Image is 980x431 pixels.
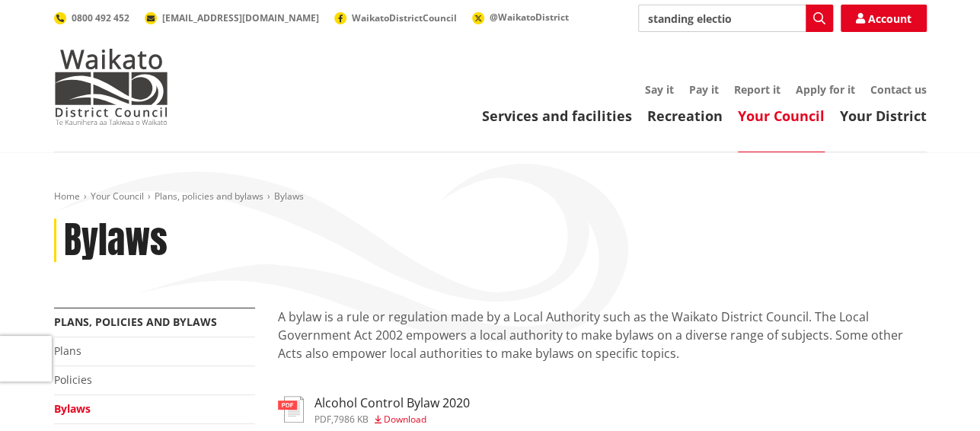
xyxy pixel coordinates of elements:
span: Bylaws [274,190,304,203]
a: Your Council [738,107,825,125]
h3: Alcohol Control Bylaw 2020 [314,396,470,410]
p: A bylaw is a rule or regulation made by a Local Authority such as the Waikato District Council. T... [278,308,927,381]
iframe: Messenger Launcher [910,367,965,422]
a: Plans, policies and bylaws [54,314,217,329]
a: Pay it [689,82,719,97]
a: Account [841,5,927,32]
a: Bylaws [54,401,91,416]
span: WaikatoDistrictCouncil [352,11,457,24]
a: Say it [645,82,674,97]
div: , [314,415,470,424]
a: Report it [734,82,780,97]
a: Services and facilities [482,107,632,125]
img: Waikato District Council - Te Kaunihera aa Takiwaa o Waikato [54,49,168,125]
a: Alcohol Control Bylaw 2020 pdf,7986 KB Download [278,396,470,423]
input: Search input [638,5,833,32]
a: Plans [54,343,81,358]
span: Download [384,413,426,426]
span: 7986 KB [334,413,369,426]
span: pdf [314,413,331,426]
a: Contact us [870,82,927,97]
a: Recreation [647,107,723,125]
a: Plans, policies and bylaws [155,190,263,203]
img: document-pdf.svg [278,396,304,423]
a: @WaikatoDistrict [472,11,569,24]
a: [EMAIL_ADDRESS][DOMAIN_NAME] [145,11,319,24]
a: WaikatoDistrictCouncil [334,11,457,24]
a: Home [54,190,80,203]
a: Your Council [91,190,144,203]
span: 0800 492 452 [72,11,129,24]
a: Your District [840,107,927,125]
span: @WaikatoDistrict [490,11,569,24]
h1: Bylaws [64,219,168,263]
a: Policies [54,372,92,387]
span: [EMAIL_ADDRESS][DOMAIN_NAME] [162,11,319,24]
a: 0800 492 452 [54,11,129,24]
nav: breadcrumb [54,190,927,203]
a: Apply for it [796,82,855,97]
